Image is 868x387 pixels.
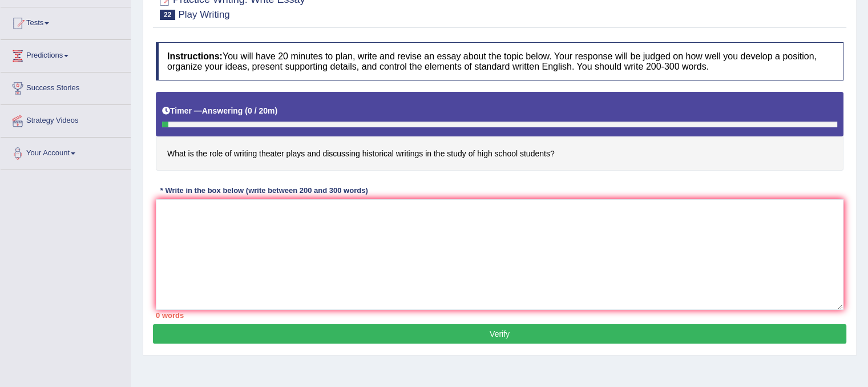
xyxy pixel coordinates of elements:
small: Play Writing [178,9,229,20]
b: Instructions: [167,51,223,61]
a: Success Stories [1,72,131,101]
div: 0 words [156,310,843,321]
b: Answering [202,106,243,115]
b: ) [274,106,277,115]
a: Strategy Videos [1,105,131,134]
h5: Timer — [162,107,277,115]
b: 0 / 20m [248,106,274,115]
b: ( [245,106,248,115]
a: Predictions [1,40,131,68]
a: Your Account [1,138,131,166]
a: Tests [1,7,131,36]
button: Verify [153,324,846,344]
h4: You will have 20 minutes to plan, write and revise an essay about the topic below. Your response ... [156,42,843,80]
span: 22 [160,10,175,20]
div: * Write in the box below (write between 200 and 300 words) [156,185,372,196]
